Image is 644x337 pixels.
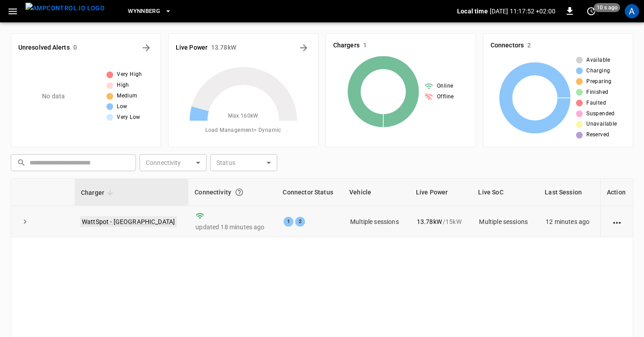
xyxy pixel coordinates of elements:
button: expand row [18,215,32,228]
h6: Chargers [333,41,360,51]
th: Connector Status [276,179,343,206]
span: Very Low [117,113,140,122]
h6: 2 [527,41,531,51]
h6: Live Power [176,43,208,53]
th: Last Session [538,179,600,206]
p: updated 18 minutes ago [195,223,269,232]
img: ampcontrol.io logo [25,3,105,14]
span: 10 s ago [594,3,620,12]
div: Connectivity [195,184,270,200]
span: Preparing [586,77,612,86]
button: Energy Overview [297,41,311,55]
div: / 15 kW [417,217,465,226]
span: Finished [586,88,608,97]
button: set refresh interval [584,4,598,18]
span: Available [586,56,610,65]
button: Wynnberg [124,3,175,20]
th: Live Power [410,179,472,206]
p: 13.78 kW [417,217,442,226]
span: Reserved [586,131,609,139]
button: All Alerts [139,41,153,55]
span: Faulted [586,99,606,108]
th: Action [600,179,633,206]
h6: 1 [363,41,367,51]
span: Max. 160 kW [228,112,258,121]
td: 12 minutes ago [538,206,600,237]
h6: 0 [73,43,77,53]
span: Low [117,102,127,111]
div: 2 [295,217,305,227]
span: Load Management = Dynamic [205,126,281,135]
p: No data [42,92,65,101]
p: [DATE] 11:17:52 +02:00 [490,7,555,16]
th: Vehicle [343,179,410,206]
td: Multiple sessions [343,206,410,237]
h6: Connectors [491,41,524,51]
div: action cell options [611,217,623,226]
span: Charger [81,187,116,198]
h6: Unresolved Alerts [18,43,70,53]
a: WattSpot - [GEOGRAPHIC_DATA] [80,216,177,227]
span: Offline [437,93,454,101]
span: Online [437,82,453,91]
p: Local time [457,7,488,16]
button: Connection between the charger and our software. [231,184,247,200]
span: High [117,81,129,90]
span: Suspended [586,110,615,118]
th: Live SoC [472,179,538,206]
span: Unavailable [586,120,617,129]
td: Multiple sessions [472,206,538,237]
span: Wynnberg [128,6,160,17]
span: Charging [586,67,610,76]
div: 1 [284,217,293,227]
div: profile-icon [625,4,639,18]
span: Medium [117,92,137,101]
h6: 13.78 kW [211,43,236,53]
span: Very High [117,70,142,79]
